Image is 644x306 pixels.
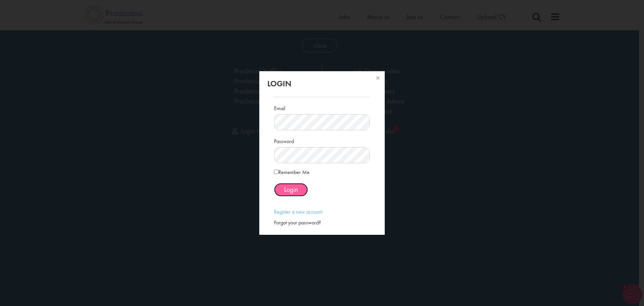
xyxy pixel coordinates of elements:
label: Remember Me [274,168,310,176]
div: Forgot your password? [274,219,370,227]
span: Login [284,185,298,194]
button: Login [274,183,308,196]
label: Email [274,102,285,113]
a: Register a new account [274,208,322,215]
h2: Login [267,79,376,88]
label: Password [274,135,294,145]
input: Remember Me [274,170,278,174]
